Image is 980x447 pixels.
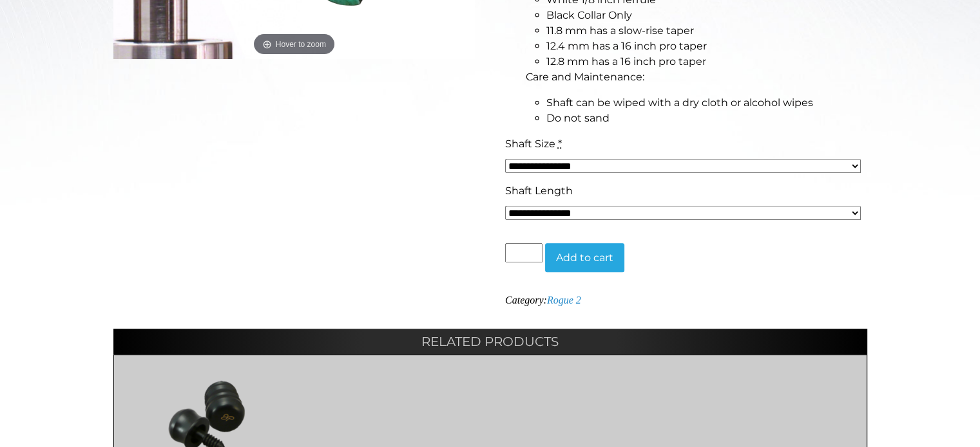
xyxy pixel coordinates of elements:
span: Shaft Length [505,185,573,197]
span: Black Collar Only [546,9,632,21]
input: Product quantity [505,243,543,262]
h2: Related products [113,329,867,354]
span: Do not sand [546,112,610,124]
span: 12.8 mm has a 16 inch pro taper [546,55,706,68]
span: Shaft can be wiped with a dry cloth or alcohol wipes [546,96,813,109]
span: Shaft Size [505,138,555,150]
a: Rogue 2 [547,295,581,306]
span: 12.4 mm has a 16 inch pro taper [546,40,707,52]
span: Category: [505,295,581,306]
span: Care and Maintenance: [526,71,644,83]
span: 11.8 mm has a slow-rise taper [546,24,694,37]
abbr: required [558,138,562,150]
button: Add to cart [545,243,624,273]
